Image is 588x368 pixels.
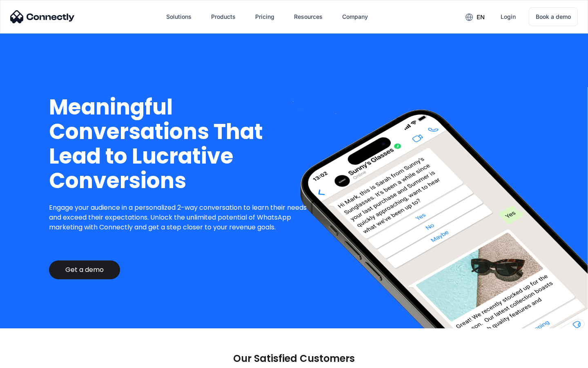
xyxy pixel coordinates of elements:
div: Resources [294,11,323,22]
aside: Language selected: English [8,354,49,365]
div: Company [342,11,368,22]
img: Connectly Logo [10,10,75,23]
p: Engage your audience in a personalized 2-way conversation to learn their needs and exceed their e... [49,203,313,232]
div: en [477,11,485,23]
a: Book a demo [529,7,578,26]
div: Get a demo [65,266,104,274]
p: Our Satisfied Customers [233,353,355,364]
h1: Meaningful Conversations That Lead to Lucrative Conversions [49,95,313,193]
div: Login [501,11,516,22]
a: Get a demo [49,260,120,279]
a: Login [494,7,522,27]
div: Pricing [255,11,274,22]
div: Solutions [166,11,192,22]
div: Products [211,11,236,22]
a: Pricing [249,7,281,27]
ul: Language list [16,354,49,365]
